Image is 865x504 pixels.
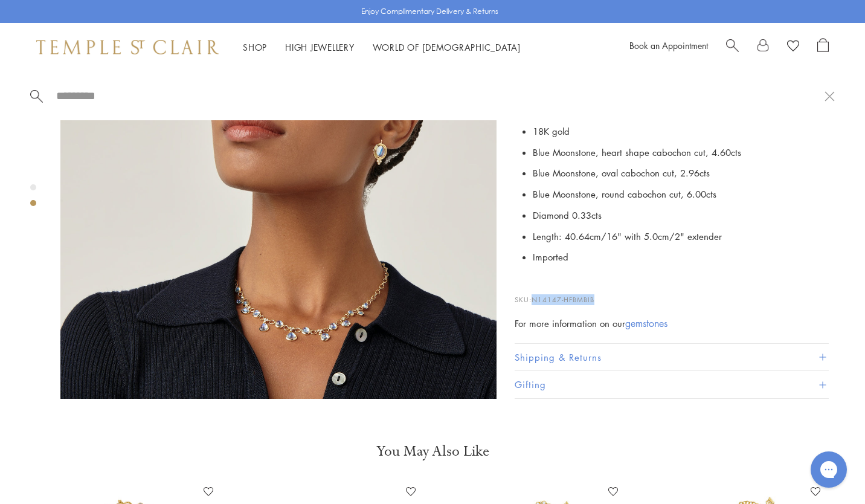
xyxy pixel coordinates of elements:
span: Blue Moonstone, round cabochon cut, 6.00cts [533,188,716,200]
a: World of [DEMOGRAPHIC_DATA]World of [DEMOGRAPHIC_DATA] [373,41,521,53]
a: Book an Appointment [629,39,708,51]
span: Imported [533,251,568,263]
a: gemstones [625,317,667,330]
div: Product gallery navigation [30,181,36,216]
div: For more information on our [515,316,829,331]
p: SKU: [515,282,829,305]
button: Shipping & Returns [515,344,829,371]
iframe: Gorgias live chat messenger [805,447,853,492]
span: Diamond 0.33cts [533,209,602,221]
a: Search [726,38,739,56]
a: Open Shopping Bag [817,38,829,56]
span: Blue Moonstone, oval cabochon cut, 2.96cts [533,167,710,179]
span: N14147-HFBMBIB [532,295,594,304]
a: ShopShop [243,41,267,53]
nav: Main navigation [243,40,521,55]
a: View Wishlist [787,38,799,56]
a: High JewelleryHigh Jewellery [285,41,355,53]
p: Enjoy Complimentary Delivery & Returns [361,5,498,18]
button: Gifting [515,371,829,398]
h3: You May Also Like [48,442,817,461]
span: 18K gold [533,125,570,137]
img: Temple St. Clair [36,40,219,54]
span: Blue Moonstone, heart shape cabochon cut, 4.60cts [533,146,741,158]
li: Length: 40.64cm/16" with 5.0cm/2" extender [533,226,829,247]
